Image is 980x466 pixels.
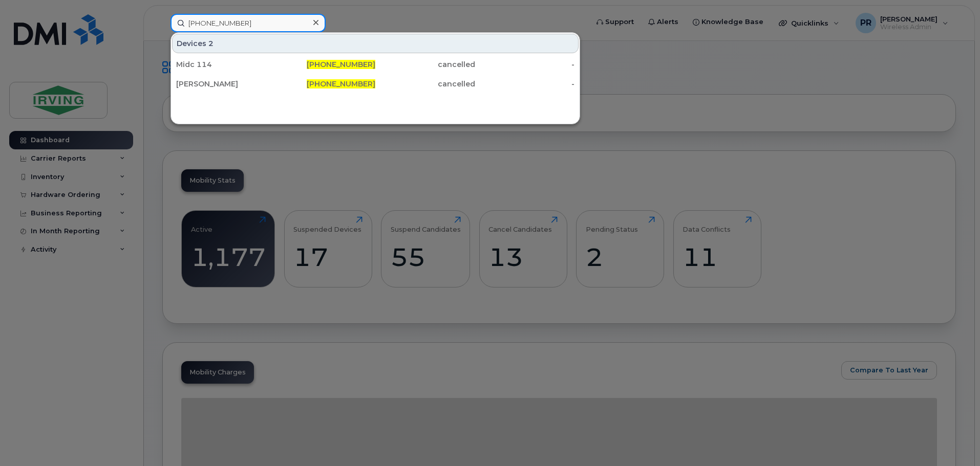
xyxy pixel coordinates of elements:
[475,59,575,70] div: -
[307,79,375,88] span: [PHONE_NUMBER]
[375,59,475,70] div: cancelled
[475,79,575,89] div: -
[172,34,579,53] div: Devices
[375,79,475,89] div: cancelled
[176,79,276,89] div: [PERSON_NAME]
[176,59,276,70] div: Midc 114
[307,60,375,69] span: [PHONE_NUMBER]
[208,38,214,49] span: 2
[172,55,579,74] a: Midc 114[PHONE_NUMBER]cancelled-
[172,75,579,93] a: [PERSON_NAME][PHONE_NUMBER]cancelled-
